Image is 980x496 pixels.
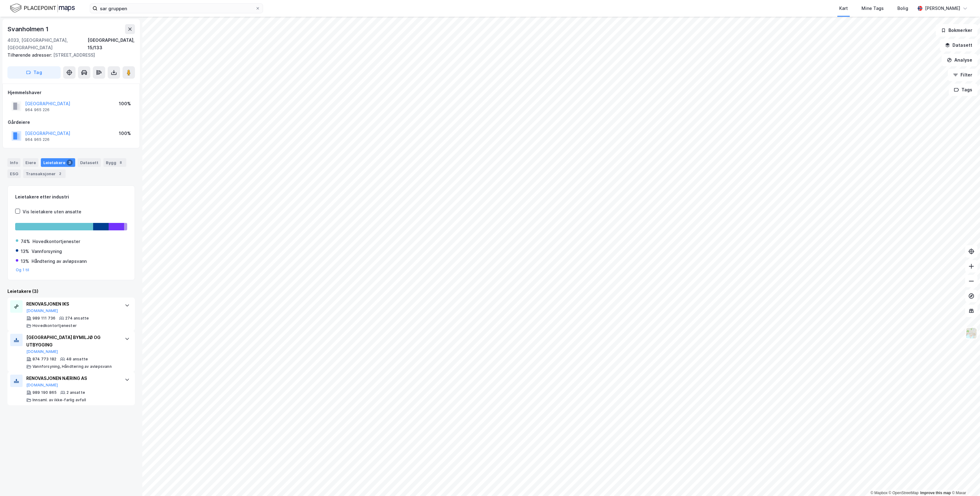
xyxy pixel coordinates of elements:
[25,137,50,142] div: 964 965 226
[32,364,112,369] div: Vannforsyning, Håndtering av avløpsvann
[118,159,124,166] div: 8
[7,66,61,79] button: Tag
[8,119,135,126] div: Gårdeiere
[65,316,89,321] div: 274 ansatte
[32,316,55,321] div: 989 111 736
[26,308,58,313] button: [DOMAIN_NAME]
[88,37,135,51] div: [GEOGRAPHIC_DATA], 15/133
[925,5,960,12] div: [PERSON_NAME]
[66,357,88,362] div: 48 ansatte
[949,466,980,496] div: Kontrollprogram for chat
[119,130,131,137] div: 100%
[57,171,63,177] div: 2
[861,5,884,12] div: Mine Tags
[32,258,87,265] div: Håndtering av avløpsvann
[32,248,62,255] div: Vannforsyning
[26,334,119,349] div: [GEOGRAPHIC_DATA] BYMILJØ OG UTBYGGING
[8,89,135,96] div: Hjemmelshaver
[78,158,101,167] div: Datasett
[15,193,127,201] div: Leietakere etter industri
[870,491,887,495] a: Mapbox
[119,100,131,107] div: 100%
[936,24,978,37] button: Bokmerker
[26,383,58,388] button: [DOMAIN_NAME]
[920,491,951,495] a: Improve this map
[7,24,50,34] div: Svanholmen 1
[41,158,75,167] div: Leietakere
[949,466,980,496] iframe: Chat Widget
[965,327,977,339] img: Z
[948,69,978,81] button: Filter
[16,268,29,272] button: Og 1 til
[32,390,57,395] div: 989 190 865
[889,491,919,495] a: OpenStreetMap
[32,323,77,328] div: Hovedkontortjenester
[10,3,75,14] img: logo.f888ab2527a4732fd821a326f86c7f29.svg
[32,238,80,245] div: Hovedkontortjenester
[942,54,978,66] button: Analyse
[949,84,978,96] button: Tags
[32,398,86,402] div: Innsaml. av ikke-farlig avfall
[7,37,88,51] div: 4033, [GEOGRAPHIC_DATA], [GEOGRAPHIC_DATA]
[839,5,848,12] div: Kart
[67,390,85,395] div: 2 ansatte
[26,375,119,382] div: RENOVASJONEN NÆRING AS
[23,169,66,178] div: Transaksjoner
[7,288,135,295] div: Leietakere (3)
[940,39,978,51] button: Datasett
[67,159,73,166] div: 3
[103,158,126,167] div: Bygg
[26,349,58,354] button: [DOMAIN_NAME]
[97,4,255,13] input: Søk på adresse, matrikkel, gårdeiere, leietakere eller personer
[7,158,20,167] div: Info
[32,357,56,362] div: 874 773 182
[23,208,81,215] div: Vis leietakere uten ansatte
[25,107,50,112] div: 964 965 226
[7,169,21,178] div: ESG
[7,51,130,59] div: [STREET_ADDRESS]
[23,158,38,167] div: Eiere
[21,258,29,265] div: 13%
[26,300,119,308] div: RENOVASJONEN IKS
[21,248,29,255] div: 13%
[21,238,30,245] div: 74%
[7,52,53,58] span: Tilhørende adresser:
[897,5,908,12] div: Bolig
